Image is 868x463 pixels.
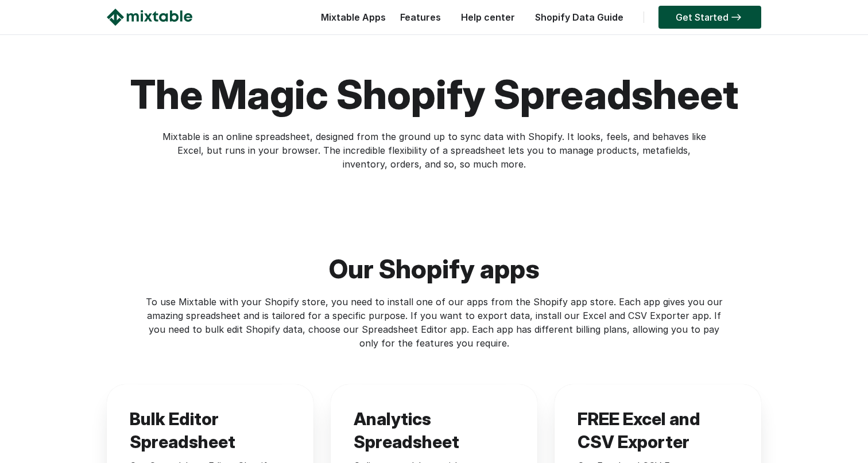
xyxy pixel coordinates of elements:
a: Shopify Data Guide [529,11,629,23]
a: Get Started [658,6,761,29]
img: arrow-right.svg [728,14,744,21]
h3: Bulk Editor Spreadsheet [130,407,279,448]
div: Mixtable Apps [315,9,386,32]
h1: The magic Shopify spreadsheet [107,69,761,120]
h3: Analytics Spreadsheet [354,407,503,448]
a: Help center [455,11,521,23]
div: To use Mixtable with your Shopify store, you need to install one of our apps from the Shopify app... [139,295,728,350]
h3: FREE Excel and CSV Exporter [578,407,727,448]
p: Mixtable is an online spreadsheet, designed from the ground up to sync data with Shopify. It look... [161,130,707,171]
img: Mixtable logo [107,9,192,26]
a: Features [394,11,447,23]
h2: Our Shopify apps [107,209,761,295]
